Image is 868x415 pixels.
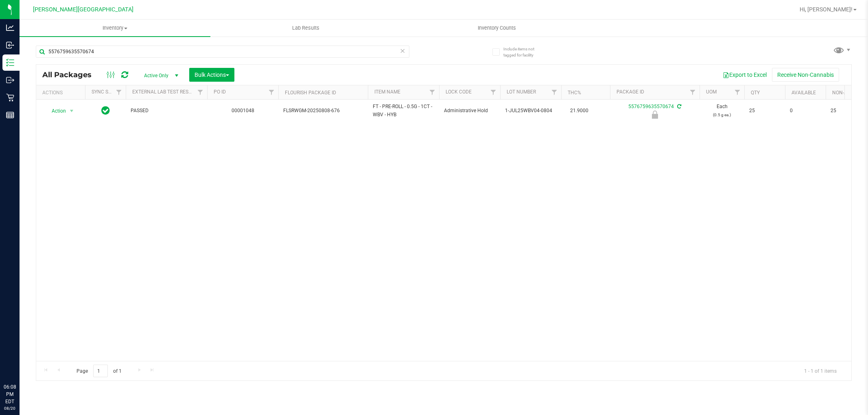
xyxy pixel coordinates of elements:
[20,20,210,37] a: Inventory
[548,85,561,99] a: Filter
[609,111,701,119] div: Administrative Hold
[717,68,772,82] button: Export to Excel
[444,107,495,115] span: Administrative Hold
[131,107,202,115] span: PASSED
[6,41,14,49] inline-svg: Inbound
[731,85,744,99] a: Filter
[132,89,196,95] a: External Lab Test Result
[374,89,400,95] a: Item Name
[92,89,123,95] a: Sync Status
[210,20,401,37] a: Lab Results
[704,111,739,119] p: (0.5 g ea.)
[112,85,126,99] a: Filter
[8,350,33,374] iframe: Resource center
[373,103,434,118] span: FT - PRE-ROLL - 0.5G - 1CT - WBV - HYB
[446,89,472,95] a: Lock Code
[24,349,34,359] iframe: Resource center unread badge
[772,68,839,82] button: Receive Non-Cannabis
[467,24,527,32] span: Inventory Counts
[568,90,581,96] a: THC%
[285,90,336,96] a: Flourish Package ID
[751,90,760,96] a: Qty
[749,107,780,115] span: 25
[791,90,816,96] a: Available
[232,108,254,113] a: 00001048
[70,365,128,377] span: Page of 1
[265,85,278,99] a: Filter
[487,85,500,99] a: Filter
[503,46,544,58] span: Include items not tagged for facility
[566,105,593,117] span: 21.9000
[401,20,592,37] a: Inventory Counts
[798,365,843,377] span: 1 - 1 of 1 items
[189,68,234,82] button: Bulk Actions
[800,6,853,13] span: Hi, [PERSON_NAME]!
[33,6,133,13] span: [PERSON_NAME][GEOGRAPHIC_DATA]
[4,405,16,411] p: 08/20
[281,24,330,32] span: Lab Results
[706,89,717,95] a: UOM
[214,89,226,95] a: PO ID
[6,59,14,67] inline-svg: Inventory
[507,89,536,95] a: Lot Number
[617,89,644,95] a: Package ID
[283,107,363,115] span: FLSRWGM-20250808-676
[426,85,439,99] a: Filter
[194,85,207,99] a: Filter
[42,70,100,79] span: All Packages
[400,46,406,56] span: Clear
[6,24,14,32] inline-svg: Analytics
[686,85,700,99] a: Filter
[628,104,674,109] a: 5576759635570674
[676,104,681,109] span: Sync from Compliance System
[4,383,16,405] p: 06:08 PM EDT
[6,76,14,84] inline-svg: Outbound
[67,105,77,117] span: select
[790,107,821,115] span: 0
[831,107,861,115] span: 25
[42,90,82,96] div: Actions
[20,24,210,32] span: Inventory
[505,107,556,115] span: 1-JUL25WBV04-0804
[704,103,739,118] span: Each
[36,46,409,58] input: Search Package ID, Item Name, SKU, Lot or Part Number...
[6,93,14,102] inline-svg: Retail
[44,105,66,117] span: Action
[93,365,108,377] input: 1
[6,111,14,119] inline-svg: Reports
[195,72,229,78] span: Bulk Actions
[101,105,110,116] span: In Sync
